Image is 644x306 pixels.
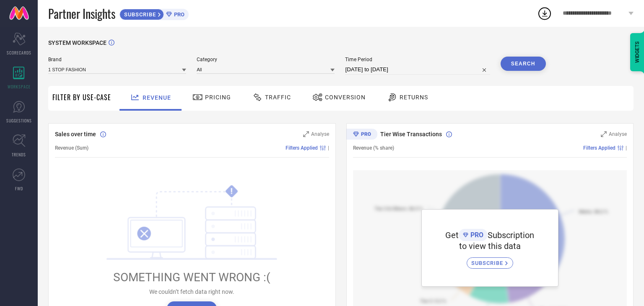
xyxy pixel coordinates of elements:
[48,39,106,46] span: SYSTEM WORKSPACE
[468,231,483,239] span: PRO
[48,57,186,62] span: Brand
[353,145,394,151] span: Revenue (% share)
[459,241,521,251] span: to view this data
[7,49,31,56] span: SCORECARDS
[172,11,184,18] span: PRO
[601,131,607,137] svg: Zoom
[345,65,490,75] input: Select time period
[445,230,459,240] span: Get
[400,94,428,101] span: Returns
[143,94,171,101] span: Revenue
[6,117,32,124] span: SUGGESTIONS
[15,185,23,192] span: FWD
[48,5,115,22] span: Partner Insights
[311,131,329,137] span: Analyse
[626,145,627,151] span: |
[609,131,627,137] span: Analyse
[325,94,366,101] span: Conversion
[205,94,231,101] span: Pricing
[286,145,318,151] span: Filters Applied
[471,260,505,266] span: SUBSCRIBE
[488,230,534,240] span: Subscription
[113,270,270,284] span: SOMETHING WENT WRONG :(
[12,151,26,158] span: TRENDS
[149,288,234,295] span: We couldn’t fetch data right now.
[52,92,111,102] span: Filter By Use-Case
[467,251,513,269] a: SUBSCRIBE
[265,94,291,101] span: Traffic
[231,187,233,196] tspan: !
[346,129,377,141] div: Premium
[8,83,31,90] span: WORKSPACE
[303,131,309,137] svg: Zoom
[119,7,189,20] a: SUBSCRIBEPRO
[55,131,96,137] span: Sales over time
[583,145,615,151] span: Filters Applied
[197,57,335,62] span: Category
[55,145,88,151] span: Revenue (Sum)
[537,6,552,21] div: Open download list
[345,57,490,62] span: Time Period
[328,145,329,151] span: |
[501,57,546,71] button: Search
[380,131,442,137] span: Tier Wise Transactions
[120,11,158,18] span: SUBSCRIBE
